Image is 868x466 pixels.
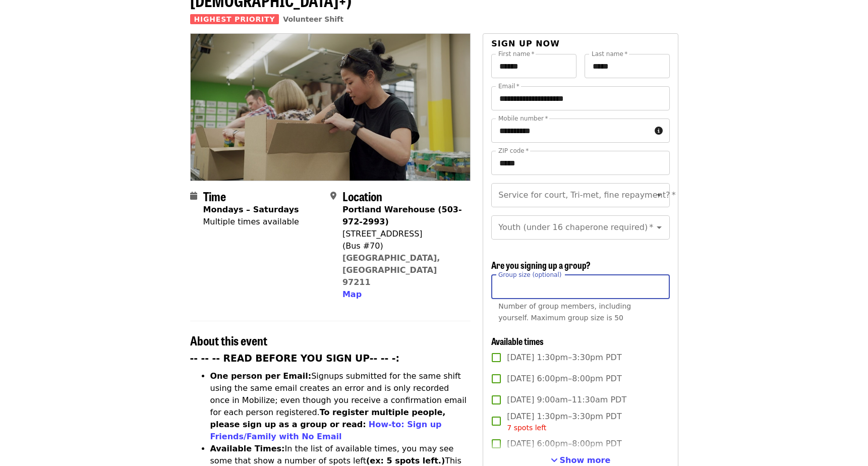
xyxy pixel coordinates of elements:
[330,191,336,201] i: map-marker-alt icon
[491,151,669,175] input: ZIP code
[342,240,462,252] div: (Bus #70)
[507,373,621,385] span: [DATE] 6:00pm–8:00pm PDT
[507,394,626,406] span: [DATE] 9:00am–11:30am PDT
[491,275,669,299] input: [object Object]
[203,216,299,228] div: Multiple times available
[342,289,362,299] span: Map
[652,188,666,202] button: Open
[366,456,445,465] strong: (ex: 5 spots left.)
[190,14,279,24] span: Highest Priority
[342,205,462,226] strong: Portland Warehouse (503-972-2993)
[498,148,529,154] label: ZIP code
[498,51,535,57] label: First name
[342,228,462,240] div: [STREET_ADDRESS]
[190,191,197,201] i: calendar icon
[210,371,312,381] strong: One person per Email:
[203,205,299,214] strong: Mondays – Saturdays
[210,370,471,443] li: Signups submitted for the same shift using the same email creates an error and is only recorded o...
[652,220,666,235] button: Open
[190,353,400,364] strong: -- -- -- READ BEFORE YOU SIGN UP-- -- -:
[190,331,267,349] span: About this event
[507,352,621,364] span: [DATE] 1:30pm–3:30pm PDT
[191,34,471,180] img: Oct/Nov/Dec - Portland: Repack/Sort (age 8+) organized by Oregon Food Bank
[491,258,591,271] span: Are you signing up a group?
[498,271,561,278] span: Group size (optional)
[210,407,446,429] strong: To register multiple people, please sign up as a group or read:
[491,86,669,110] input: Email
[592,51,627,57] label: Last name
[203,187,226,205] span: Time
[507,411,621,433] span: [DATE] 1:30pm–3:30pm PDT
[507,424,546,432] span: 7 spots left
[655,126,663,136] i: circle-info icon
[342,253,440,287] a: [GEOGRAPHIC_DATA], [GEOGRAPHIC_DATA] 97211
[585,54,670,78] input: Last name
[507,438,621,450] span: [DATE] 6:00pm–8:00pm PDT
[498,302,631,322] span: Number of group members, including yourself. Maximum group size is 50
[498,83,519,89] label: Email
[342,288,362,301] button: Map
[491,54,576,78] input: First name
[491,39,560,48] span: Sign up now
[491,334,544,347] span: Available times
[560,455,611,465] span: Show more
[498,115,548,122] label: Mobile number
[283,15,343,23] a: Volunteer Shift
[210,420,442,441] a: How-to: Sign up Friends/Family with No Email
[210,444,285,453] strong: Available Times:
[491,119,650,143] input: Mobile number
[342,187,382,205] span: Location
